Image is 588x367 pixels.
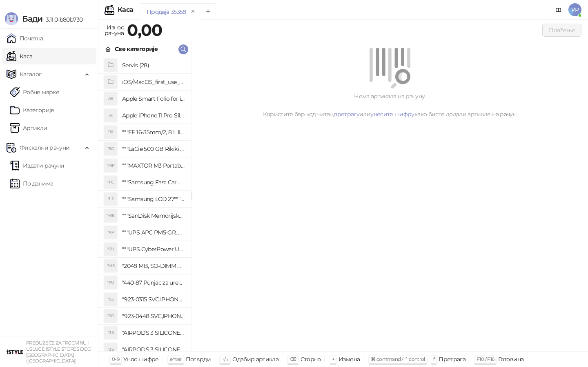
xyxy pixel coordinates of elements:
span: Каталог [20,66,42,82]
span: ⌫ [290,356,296,362]
h4: "AIRPODS 3 SILICONE CASE BLUE" [122,343,185,356]
a: претрагу [334,111,359,118]
div: Каса [118,7,133,13]
span: f [433,356,434,362]
h4: """LaCie 500 GB Rikiki USB 3.0 / Ultra Compact & Resistant aluminum / USB 3.0 / 2.5""""""" [122,142,185,155]
h4: Apple Smart Folio for iPad mini (A17 Pro) - Sage [122,92,185,105]
div: "SD [104,310,117,323]
div: Готовина [498,354,523,365]
div: Износ рачуна [103,22,125,38]
div: Измена [339,354,360,365]
span: ⌘ command / ⌃ control [371,356,425,362]
div: AS [104,92,117,105]
div: "PU [104,276,117,289]
a: Документација [552,3,565,16]
div: "CU [104,243,117,256]
div: Нема артикала на рачуну. Користите бар код читач, или како бисте додали артикле на рачун. [202,92,578,119]
div: "3S [104,343,117,356]
div: "3S [104,326,117,339]
div: "5G [104,142,117,155]
h4: "923-0448 SVC,IPHONE,TOURQUE DRIVER KIT .65KGF- CM Šrafciger " [122,310,185,323]
a: Категорије [10,102,54,118]
span: + [332,356,334,362]
a: Почетна [7,30,43,46]
a: Издати рачуни [10,157,65,174]
span: Фискални рачуни [20,139,69,156]
h4: """Samsung Fast Car Charge Adapter, brzi auto punja_, boja crna""" [122,176,185,189]
h4: "AIRPODS 3 SILICONE CASE BLACK" [122,326,185,339]
div: "MS [104,259,117,272]
strong: 0,00 [127,20,162,40]
h4: "440-87 Punjac za uredjaje sa micro USB portom 4/1, Stand." [122,276,185,289]
div: "L2 [104,192,117,206]
img: Logo [5,12,18,25]
a: Робне марке [10,84,59,100]
span: 0-9 [112,356,119,362]
div: Потврди [186,354,211,365]
button: Плаћање [542,24,581,37]
div: AI [104,109,117,122]
h4: """MAXTOR M3 Portable 2TB 2.5"""" crni eksterni hard disk HX-M201TCB/GM""" [122,159,185,172]
div: "18 [104,126,117,139]
a: Каса [7,48,32,64]
h4: "2048 MB, SO-DIMM DDRII, 667 MHz, Napajanje 1,8 0,1 V, Latencija CL5" [122,259,185,272]
span: PP [568,3,581,16]
a: ArtikliАртикли [10,120,47,136]
div: grid [98,57,192,351]
div: Продаја 35358 [147,7,186,16]
img: 64x64-companyLogo-77b92cf4-9946-4f36-9751-bf7bb5fd2c7d.png [7,344,23,360]
div: "AP [104,226,117,239]
h4: "923-0315 SVC,IPHONE 5/5S BATTERY REMOVAL TRAY Držač za iPhone sa kojim se otvara display [122,293,185,306]
span: 3.11.0-b80b730 [42,16,82,23]
div: "MK [104,209,117,222]
h4: """SanDisk Memorijska kartica 256GB microSDXC sa SD adapterom SDSQXA1-256G-GN6MA - Extreme PLUS, ... [122,209,185,222]
div: Унос шифре [123,354,159,365]
div: Све категорије [115,44,158,53]
h4: """UPS APC PM5-GR, Essential Surge Arrest,5 utic_nica""" [122,226,185,239]
div: "MP [104,159,117,172]
span: F10 / F16 [477,356,494,362]
h4: Servis (28) [122,59,185,72]
div: Одабир артикла [232,354,278,365]
h4: iOS/MacOS_first_use_assistance (4) [122,75,185,88]
small: PREDUZEĆE ZA TRGOVINU I USLUGE ISTYLE STORES DOO [GEOGRAPHIC_DATA] ([GEOGRAPHIC_DATA]) [26,340,91,364]
div: "S5 [104,293,117,306]
button: remove [188,8,198,15]
h4: """UPS CyberPower UT650EG, 650VA/360W , line-int., s_uko, desktop""" [122,243,185,256]
h4: Apple iPhone 11 Pro Silicone Case - Black [122,109,185,122]
div: "FC [104,176,117,189]
span: Бади [22,14,42,24]
button: Add tab [200,3,216,20]
h4: """Samsung LCD 27"""" C27F390FHUXEN""" [122,192,185,206]
span: enter [170,356,182,362]
h4: """EF 16-35mm/2, 8 L III USM""" [122,126,185,139]
div: Претрага [439,354,465,365]
a: унесите шифру [370,111,414,118]
span: ↑/↓ [222,356,228,362]
a: По данима [10,175,53,192]
div: Сторно [301,354,321,365]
